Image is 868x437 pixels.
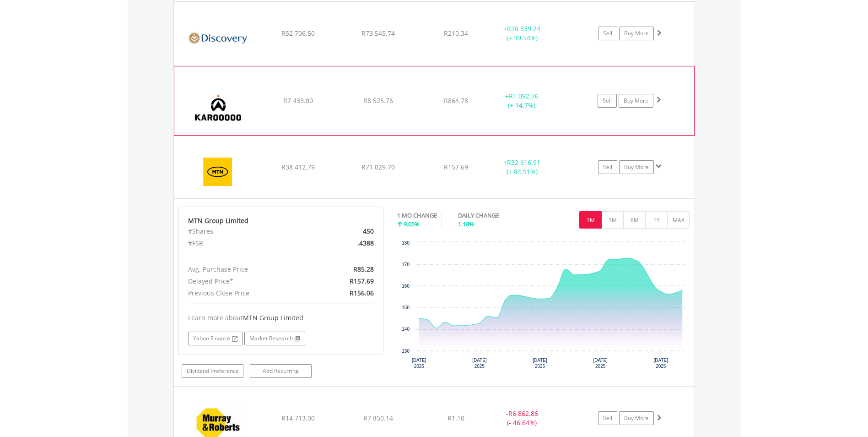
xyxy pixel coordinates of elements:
a: Dividend Preference [182,364,243,378]
a: Add Recurring [250,364,312,378]
div: + (+ 14.7%) [487,92,556,110]
span: R1 092.76 [509,92,539,100]
a: Sell [598,94,617,108]
span: MTN Group Limited [243,313,303,322]
span: R8 525.76 [363,96,393,105]
span: R14 713.00 [281,414,315,422]
button: 1M [579,211,602,229]
img: EQU.ZA.KRO.png [179,78,258,133]
a: Buy More [619,94,653,108]
text: 180 [402,240,410,246]
span: R52 706.50 [281,29,315,38]
span: R156.06 [350,289,374,297]
a: Buy More [619,160,654,174]
div: Chart. Highcharts interactive chart. [397,238,690,375]
button: 6M [623,211,646,229]
svg: Interactive chart [397,238,690,375]
div: #Shares [181,225,314,237]
div: Previous Close Price [181,287,314,299]
text: [DATE] 2025 [653,358,668,369]
div: + (+ 84.91%) [488,158,557,176]
button: 3M [601,211,624,229]
text: 160 [402,284,410,289]
span: R38 412.79 [281,163,315,171]
span: R71 029.70 [361,163,395,171]
div: Learn more about [188,313,374,322]
div: + (+ 39.54%) [488,24,557,43]
a: Sell [598,160,617,174]
text: 140 [402,327,410,332]
text: 150 [402,305,410,310]
span: R210.34 [444,29,468,38]
div: .4388 [314,237,380,249]
text: [DATE] 2025 [472,358,487,369]
div: #FSR [181,237,314,249]
span: R7 850.14 [363,414,393,422]
a: Sell [598,411,617,425]
span: R6 862.86 [508,409,538,418]
text: [DATE] 2025 [593,358,608,369]
span: R20 839.24 [507,24,540,33]
a: Sell [598,27,617,40]
span: R7 433.00 [283,96,313,105]
div: Delayed Price* [181,275,314,287]
a: Market Research [244,332,305,345]
div: Avg. Purchase Price [181,263,314,275]
text: [DATE] 2025 [533,358,547,369]
img: EQU.ZA.MTN.png [178,147,257,197]
div: DAILY CHANGE [458,211,531,220]
text: 130 [402,349,410,354]
div: 450 [314,225,380,237]
span: R32 616.91 [507,158,540,167]
span: R1.10 [447,414,464,422]
a: Buy More [619,27,654,40]
button: 1Y [645,211,668,229]
span: R157.69 [350,277,374,285]
span: R85.28 [353,265,374,273]
span: 9.05% [404,220,420,228]
span: R864.78 [444,96,468,105]
button: MAX [667,211,690,229]
text: [DATE] 2025 [412,358,426,369]
img: EQU.ZA.DSY.png [178,13,257,63]
span: R73 545.74 [361,29,395,38]
div: 1 MO CHANGE [397,211,437,220]
text: 170 [402,262,410,267]
a: Yahoo Finance [188,332,243,345]
div: - (- 46.64%) [488,409,557,427]
span: R157.69 [444,163,468,171]
a: Buy More [619,411,654,425]
div: MTN Group Limited [188,216,374,225]
span: 1.18% [458,220,474,228]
